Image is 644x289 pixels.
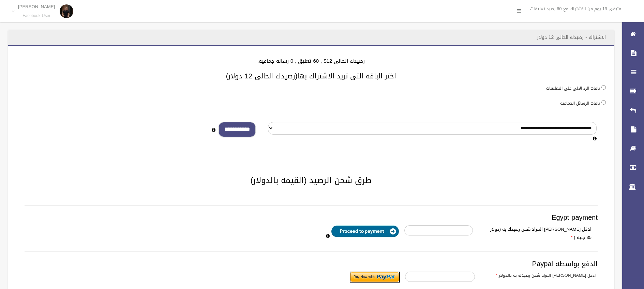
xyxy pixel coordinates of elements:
input: Submit [350,272,400,283]
h4: رصيدك الحالى 12$ , 60 تعليق , 0 رساله جماعيه. [16,58,606,64]
p: [PERSON_NAME] [18,4,55,9]
label: ادخل [PERSON_NAME] المراد شحن رصيدك به (دولار = 35 جنيه ) [478,225,597,242]
label: ادخل [PERSON_NAME] المراد شحن رصيدك به بالدولار [480,272,601,279]
header: الاشتراك - رصيدك الحالى 12 دولار [529,31,614,44]
h2: طرق شحن الرصيد (القيمه بالدولار) [16,176,606,185]
label: باقات الرسائل الجماعيه [560,100,600,107]
h3: Egypt payment [25,214,598,221]
h3: الدفع بواسطه Paypal [25,260,598,268]
small: Facebook User [18,13,55,18]
h3: اختر الباقه التى تريد الاشتراك بها(رصيدك الحالى 12 دولار) [16,72,606,80]
label: باقات الرد الالى على التعليقات [546,85,600,92]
